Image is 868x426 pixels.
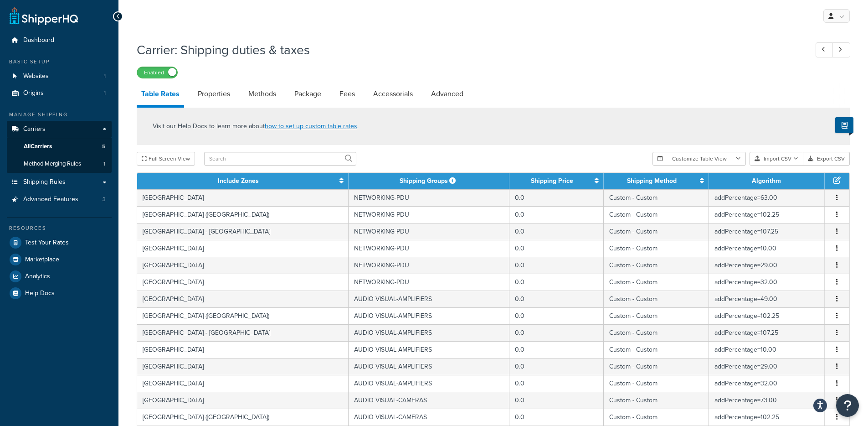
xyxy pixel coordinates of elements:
[102,143,105,151] span: 5
[709,392,825,409] td: addPercentage=73.00
[7,191,112,208] a: Advanced Features3
[7,138,112,155] a: AllCarriers5
[7,191,112,208] li: Advanced Features
[7,121,112,138] a: Carriers
[509,307,604,324] td: 0.0
[835,117,853,133] button: Show Help Docs
[652,152,746,166] button: Customize Table View
[709,324,825,341] td: addPercentage=107.25
[349,173,509,189] th: Shipping Groups
[349,392,509,409] td: AUDIO VISUAL-CAMERAS
[137,67,177,78] label: Enabled
[509,375,604,392] td: 0.0
[509,291,604,307] td: 0.0
[750,152,803,166] button: Import CSV
[137,409,349,426] td: [GEOGRAPHIC_DATA] ([GEOGRAPHIC_DATA])
[7,68,112,85] li: Websites
[7,68,112,85] a: Websites1
[709,189,825,206] td: addPercentage=63.00
[7,234,112,251] li: Test Your Rates
[137,240,349,257] td: [GEOGRAPHIC_DATA]
[709,341,825,358] td: addPercentage=10.00
[25,273,50,281] span: Analytics
[23,125,46,133] span: Carriers
[604,206,709,223] td: Custom - Custom
[604,240,709,257] td: Custom - Custom
[349,375,509,392] td: AUDIO VISUAL-AMPLIFIERS
[23,36,54,44] span: Dashboard
[709,206,825,223] td: addPercentage=102.25
[816,42,833,57] a: Previous Record
[290,83,326,105] a: Package
[531,176,573,186] a: Shipping Price
[369,83,417,105] a: Accessorials
[25,290,55,297] span: Help Docs
[349,291,509,307] td: AUDIO VISUAL-AMPLIFIERS
[709,307,825,324] td: addPercentage=102.25
[137,274,349,291] td: [GEOGRAPHIC_DATA]
[137,341,349,358] td: [GEOGRAPHIC_DATA]
[509,358,604,375] td: 0.0
[349,206,509,223] td: NETWORKING-PDU
[153,121,359,131] p: Visit our Help Docs to learn more about .
[7,285,112,301] a: Help Docs
[349,409,509,426] td: AUDIO VISUAL-CAMERAS
[709,358,825,375] td: addPercentage=29.00
[7,32,112,49] li: Dashboard
[509,274,604,291] td: 0.0
[604,291,709,307] td: Custom - Custom
[604,358,709,375] td: Custom - Custom
[7,156,112,172] li: Method Merging Rules
[509,206,604,223] td: 0.0
[265,121,357,131] a: how to set up custom table rates
[709,173,825,189] th: Algorithm
[509,392,604,409] td: 0.0
[23,89,44,97] span: Origins
[604,324,709,341] td: Custom - Custom
[137,41,799,59] h1: Carrier: Shipping duties & taxes
[349,324,509,341] td: AUDIO VISUAL-AMPLIFIERS
[604,257,709,274] td: Custom - Custom
[509,257,604,274] td: 0.0
[7,85,112,102] li: Origins
[25,256,59,264] span: Marketplace
[832,42,850,57] a: Next Record
[349,274,509,291] td: NETWORKING-PDU
[836,394,859,417] button: Open Resource Center
[349,223,509,240] td: NETWORKING-PDU
[604,375,709,392] td: Custom - Custom
[103,160,105,168] span: 1
[104,89,106,97] span: 1
[25,239,69,247] span: Test Your Rates
[349,341,509,358] td: AUDIO VISUAL-AMPLIFIERS
[604,409,709,426] td: Custom - Custom
[244,83,281,105] a: Methods
[7,251,112,268] a: Marketplace
[137,291,349,307] td: [GEOGRAPHIC_DATA]
[137,83,184,108] a: Table Rates
[709,409,825,426] td: addPercentage=102.25
[24,143,52,151] span: All Carriers
[137,358,349,375] td: [GEOGRAPHIC_DATA]
[349,257,509,274] td: NETWORKING-PDU
[137,206,349,223] td: [GEOGRAPHIC_DATA] ([GEOGRAPHIC_DATA])
[709,240,825,257] td: addPercentage=10.00
[509,223,604,240] td: 0.0
[7,85,112,102] a: Origins1
[137,189,349,206] td: [GEOGRAPHIC_DATA]
[349,358,509,375] td: AUDIO VISUAL-AMPLIFIERS
[7,268,112,285] li: Analytics
[137,324,349,341] td: [GEOGRAPHIC_DATA] - [GEOGRAPHIC_DATA]
[7,121,112,173] li: Carriers
[709,223,825,240] td: addPercentage=107.25
[604,223,709,240] td: Custom - Custom
[509,189,604,206] td: 0.0
[7,111,112,119] div: Manage Shipping
[509,240,604,257] td: 0.0
[24,160,81,168] span: Method Merging Rules
[604,189,709,206] td: Custom - Custom
[193,83,235,105] a: Properties
[335,83,360,105] a: Fees
[349,189,509,206] td: NETWORKING-PDU
[7,156,112,172] a: Method Merging Rules1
